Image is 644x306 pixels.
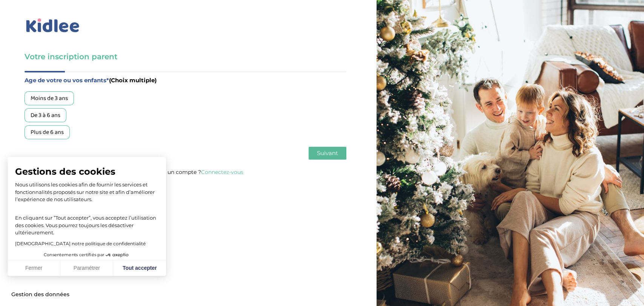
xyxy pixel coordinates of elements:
p: En cliquant sur ”Tout accepter”, vous acceptez l’utilisation des cookies. Vous pourrez toujours l... [15,207,158,237]
p: Vous avez déjà un compte ? [25,167,346,177]
p: Nous utilisons les cookies afin de fournir les services et fonctionnalités proposés sur notre sit... [15,181,158,203]
span: Gestion des données [11,291,69,298]
button: Consentements certifiés par [40,250,134,260]
div: Plus de 6 ans [25,125,70,139]
span: Consentements certifiés par [44,253,104,257]
span: Gestions des cookies [15,166,158,177]
button: Tout accepter [113,260,166,276]
div: Moins de 3 ans [25,91,74,105]
a: [DEMOGRAPHIC_DATA] notre politique de confidentialité [15,241,146,246]
button: Paramétrer [60,260,113,276]
h3: Votre inscription parent [25,51,346,62]
button: Fermer le widget sans consentement [7,287,74,303]
div: De 3 à 6 ans [25,108,66,122]
button: Suivant [309,147,346,160]
button: Fermer [8,260,60,276]
span: Suivant [317,149,338,157]
img: logo_kidlee_bleu [25,17,81,34]
button: Précédent [25,147,60,160]
a: Connectez-vous [201,169,243,175]
span: (Choix multiple) [109,77,157,84]
svg: Axeptio [106,244,128,266]
label: Age de votre ou vos enfants* [25,75,346,85]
